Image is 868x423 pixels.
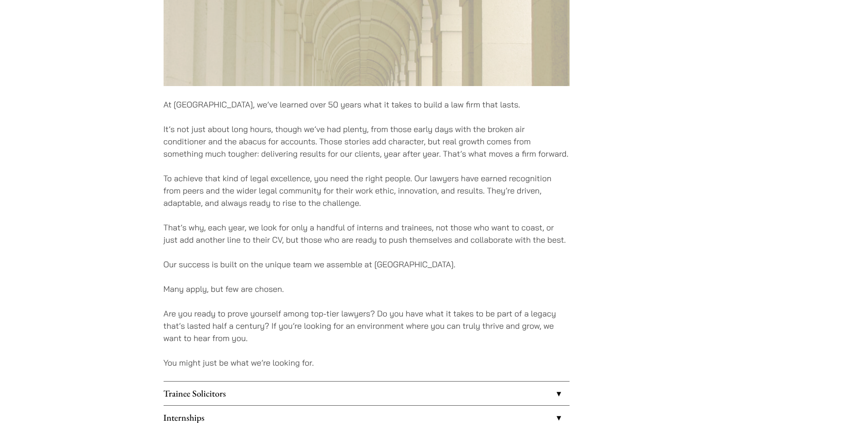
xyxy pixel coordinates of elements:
[164,382,570,405] a: Trainee Solicitors
[164,98,570,111] p: At [GEOGRAPHIC_DATA], we’ve learned over 50 years what it takes to build a law firm that lasts.
[164,283,570,295] p: Many apply, but few are chosen.
[164,221,570,246] p: That’s why, each year, we look for only a handful of interns and trainees, not those who want to ...
[164,172,570,209] p: To achieve that kind of legal excellence, you need the right people. Our lawyers have earned reco...
[164,307,570,344] p: Are you ready to prove yourself among top-tier lawyers? Do you have what it takes to be part of a...
[164,357,570,369] p: You might just be what we’re looking for.
[164,258,570,270] p: Our success is built on the unique team we assemble at [GEOGRAPHIC_DATA].
[164,123,570,160] p: It’s not just about long hours, though we’ve had plenty, from those early days with the broken ai...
